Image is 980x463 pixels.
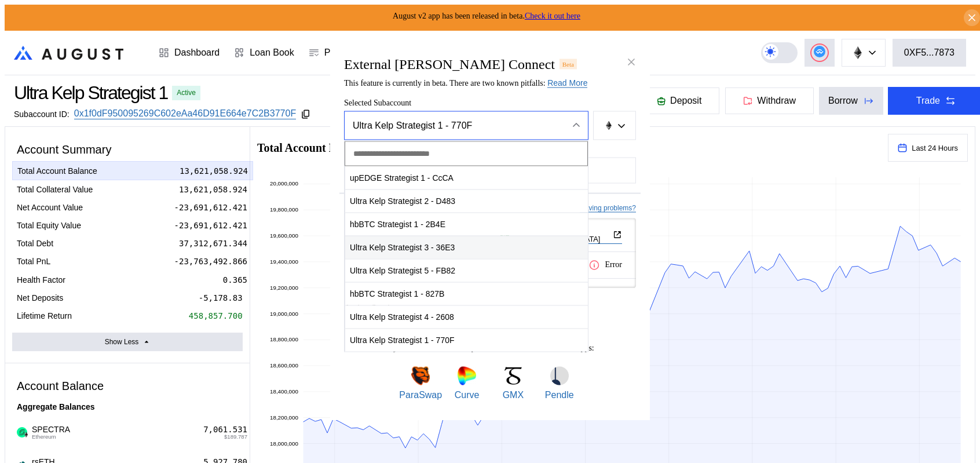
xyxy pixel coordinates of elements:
[545,389,574,400] span: Pendle
[23,432,29,438] img: svg+xml,%3c
[17,238,53,249] div: Total Debt
[399,389,442,400] span: ParaSwap
[670,96,701,106] span: Deposit
[345,213,588,236] button: hbBTC Strategist 1 - 2B4E
[17,220,81,231] div: Total Equity Value
[622,53,641,71] button: close modal
[345,258,588,282] span: Ultra Kelp Strategist 5 - FB82
[525,12,580,20] a: Check it out here
[32,434,70,440] span: Ethereum
[344,98,636,107] span: Selected Subaccount
[828,96,858,106] div: Borrow
[270,258,298,265] text: 19,400,000
[105,338,139,346] div: Show Less
[345,305,588,329] span: Ultra Kelp Strategist 4 - 2608
[345,282,588,305] span: hbBTC Strategist 1 - 827B
[17,256,50,267] div: Total PnL
[270,440,298,447] text: 18,000,000
[547,78,587,88] a: Read More
[270,414,298,421] text: 18,200,000
[458,366,476,385] img: Curve
[345,236,588,259] button: Ultra Kelp Strategist 3 - 36E3
[17,184,93,195] div: Total Collateral Value
[270,285,298,291] text: 19,200,000
[180,166,248,176] div: 13,621,058.924
[17,311,72,321] div: Lifetime Return
[550,366,569,385] img: Pendle
[189,311,247,321] div: 458,857.700%
[17,202,83,213] div: Net Account Value
[174,48,220,58] div: Dashboard
[851,46,864,59] img: chain logo
[203,425,247,435] div: 7,061.531
[504,366,522,385] img: GMX
[344,111,588,140] button: Close menu
[177,89,196,97] div: Active
[345,235,588,259] span: Ultra Kelp Strategist 3 - 36E3
[344,78,587,87] span: This feature is currently in beta. There are two known pitfalls:
[270,180,298,187] text: 20,000,000
[270,362,298,369] text: 18,600,000
[411,366,430,385] img: ParaSwap
[560,59,577,69] div: Beta
[17,166,97,176] div: Total Account Balance
[74,108,296,119] a: 0x1f0dF950095269C602eAa46D91E664e7C2B3770F
[223,275,247,285] div: 0.365
[17,293,63,303] div: Net Deposits
[588,258,622,271] div: Error
[179,184,247,195] div: 13,621,058.924
[916,96,940,106] div: Trade
[14,110,70,119] div: Subaccount ID:
[250,48,294,58] div: Loan Book
[12,138,243,161] div: Account Summary
[199,293,247,303] div: -5,178.838
[270,311,298,317] text: 19,000,000
[912,144,958,152] span: Last 24 Hours
[14,82,167,104] div: Ultra Kelp Strategist 1
[174,256,247,267] div: -23,763,492.866
[324,48,375,58] div: Permissions
[17,427,27,438] img: spectra.jpg
[344,56,555,72] h2: External [PERSON_NAME] Connect
[257,142,879,154] h2: Total Account Balance
[904,48,955,58] div: 0XF5...7873
[445,366,488,400] a: CurveCurve
[399,366,442,400] a: ParaSwapParaSwap
[593,111,636,140] button: chain logo
[12,375,243,398] div: Account Balance
[492,366,535,400] a: GMXGMX
[503,389,524,400] span: GMX
[27,425,70,440] span: SPECTRA
[604,121,613,130] img: chain logo
[538,366,581,400] a: PendlePendle
[345,259,588,282] button: Ultra Kelp Strategist 5 - FB82
[353,120,555,130] div: Ultra Kelp Strategist 1 - 770F
[270,206,298,213] text: 19,800,000
[174,202,247,213] div: -23,691,612.421
[270,388,298,395] text: 18,400,000
[270,336,298,342] text: 18,800,000
[174,220,247,231] div: -23,691,612.421
[455,389,480,400] span: Curve
[224,434,247,440] span: $189.787
[12,398,243,416] div: Aggregate Balances
[345,282,588,305] button: hbBTC Strategist 1 - 827B
[345,189,588,213] button: Ultra Kelp Strategist 2 - D483
[17,275,65,285] div: Health Factor
[270,232,298,239] text: 19,600,000
[580,204,636,213] a: Having problems?
[757,96,796,106] span: Withdraw
[179,238,247,249] div: 37,312,671.344
[345,166,588,189] button: upEDGE Strategist 1 - CcCA
[345,305,588,329] button: Ultra Kelp Strategist 4 - 2608
[345,212,588,236] span: hbBTC Strategist 1 - 2B4E
[393,12,580,20] span: August v2 app has been released in beta.
[345,329,588,352] button: Ultra Kelp Strategist 1 - 770F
